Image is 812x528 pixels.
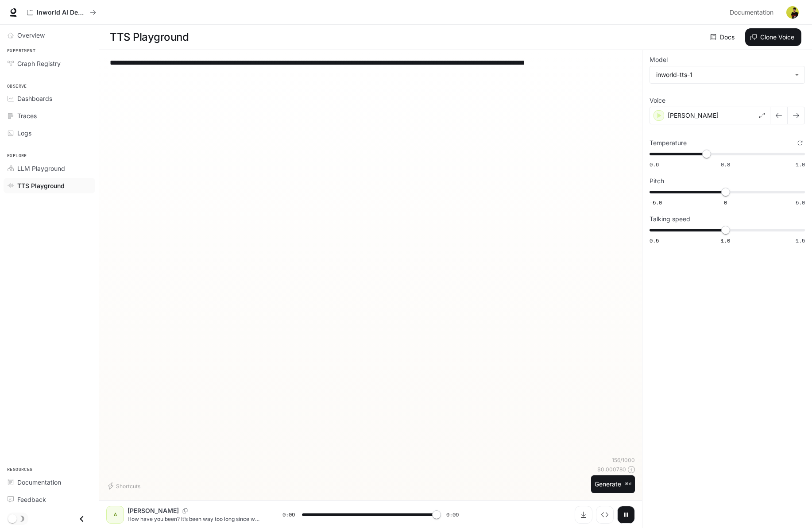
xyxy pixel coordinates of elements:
span: Dashboards [17,94,52,103]
a: Graph Registry [4,56,95,71]
span: Documentation [730,7,773,18]
a: TTS Playground [4,178,95,193]
p: Pitch [650,178,664,184]
div: inworld-tts-1 [650,66,804,83]
a: LLM Playground [4,161,95,176]
button: Reset to default [795,138,805,148]
span: Dark mode toggle [8,513,17,523]
a: Overview [4,27,95,43]
span: 5.0 [796,199,805,206]
span: 1.0 [796,161,805,168]
a: Logs [4,125,95,141]
span: 0.5 [650,237,659,244]
span: TTS Playground [17,181,65,190]
span: Documentation [17,478,61,487]
button: Generate⌘⏎ [591,475,635,493]
span: 0.6 [650,161,659,168]
p: ⌘⏎ [625,482,631,487]
h1: TTS Playground [110,28,189,46]
button: All workspaces [23,4,100,21]
span: Graph Registry [17,59,61,68]
button: Clone Voice [745,28,801,46]
a: Documentation [4,474,95,490]
p: Model [650,57,668,63]
a: Docs [708,28,738,46]
a: Feedback [4,492,95,507]
p: Talking speed [650,216,690,222]
span: Overview [17,31,45,40]
p: Voice [650,97,665,104]
button: User avatar [784,4,801,21]
span: -5.0 [650,199,662,206]
span: Logs [17,128,31,138]
span: 1.5 [796,237,805,244]
span: 0.8 [721,161,730,168]
div: A [108,508,122,522]
button: Inspect [596,506,614,524]
button: Download audio [575,506,592,524]
button: Copy Voice ID [179,508,191,513]
span: LLM Playground [17,164,65,173]
span: 0:09 [282,510,295,519]
span: 0 [724,199,727,206]
p: [PERSON_NAME] [668,111,719,120]
p: How have you been? It’s been way too long since we last caught up. By the way, I heard about your... [128,515,261,523]
span: Traces [17,111,37,120]
a: Documentation [726,4,780,21]
span: Feedback [17,495,46,504]
p: [PERSON_NAME] [128,506,179,515]
span: 1.0 [721,237,730,244]
p: Inworld AI Demos [37,9,86,16]
span: 0:09 [446,510,459,519]
img: User avatar [786,6,799,19]
button: Close drawer [72,510,92,528]
p: Temperature [650,140,687,146]
button: Shortcuts [106,479,144,493]
a: Traces [4,108,95,123]
p: $ 0.000780 [597,466,626,473]
div: inworld-tts-1 [656,70,790,79]
a: Dashboards [4,91,95,106]
p: 156 / 1000 [612,456,635,464]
